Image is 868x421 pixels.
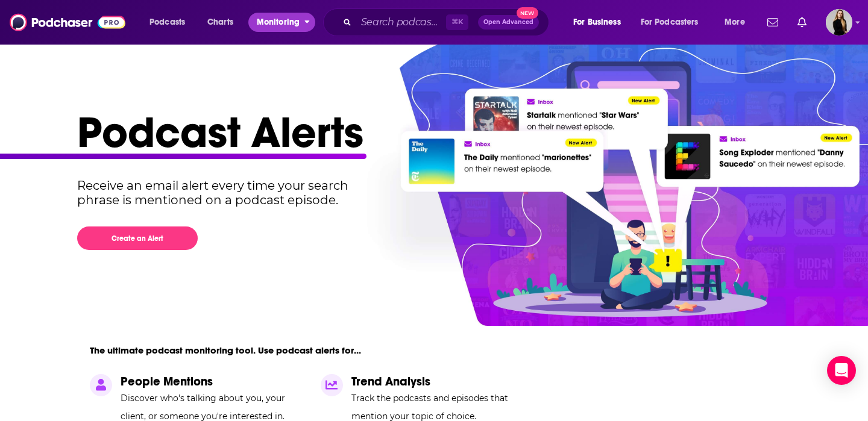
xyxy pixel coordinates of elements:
button: Create an Alert [77,226,198,250]
span: Logged in as editaivancevic [826,9,852,36]
p: Trend Analysis [351,374,537,389]
button: open menu [565,13,636,32]
span: For Podcasters [641,14,699,31]
div: Open Intercom Messenger [827,356,856,385]
span: ⌘ K [446,14,468,30]
a: Charts [200,13,241,32]
input: Search podcasts, credits, & more... [356,13,446,32]
button: Show profile menu [826,9,852,36]
span: Open Advanced [483,19,533,25]
h1: Podcast Alerts [77,106,781,159]
button: open menu [248,13,315,32]
button: Open AdvancedNew [478,15,539,30]
button: open menu [141,13,201,32]
span: For Business [573,14,621,31]
span: Charts [207,14,233,31]
span: More [725,14,745,31]
button: open menu [716,13,760,32]
p: The ultimate podcast monitoring tool. Use podcast alerts for... [90,345,361,356]
a: Show notifications dropdown [763,12,783,33]
span: Podcasts [149,14,185,31]
div: Search podcasts, credits, & more... [335,8,561,36]
p: People Mentions [121,374,306,389]
img: User Profile [826,9,852,36]
button: open menu [633,13,716,32]
p: Receive an email alert every time your search phrase is mentioned on a podcast episode. [77,178,371,207]
span: Monitoring [257,14,300,31]
span: New [517,7,538,19]
a: Show notifications dropdown [793,12,811,33]
img: Podchaser - Follow, Share and Rate Podcasts [10,11,125,34]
